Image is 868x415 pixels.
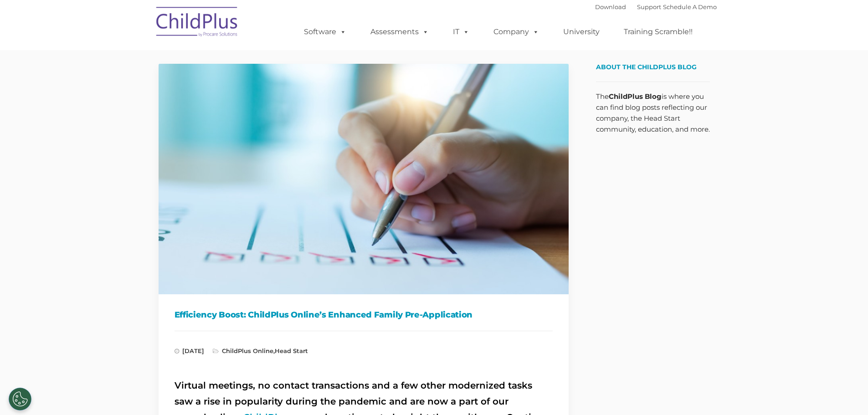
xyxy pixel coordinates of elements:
[609,92,662,101] strong: ChildPlus Blog
[596,63,697,71] span: About the ChildPlus Blog
[175,308,553,322] h1: Efficiency Boost: ChildPlus Online’s Enhanced Family Pre-Application
[554,23,609,41] a: University
[663,3,717,10] a: Schedule A Demo
[595,3,717,10] font: |
[361,23,438,41] a: Assessments
[152,0,243,46] img: ChildPlus by Procare Solutions
[175,347,204,354] span: [DATE]
[213,347,308,354] span: ,
[596,91,710,135] p: The is where you can find blog posts reflecting our company, the Head Start community, education,...
[159,64,569,294] img: Efficiency Boost: ChildPlus Online's Enhanced Family Pre-Application Process - Streamlining Appli...
[444,23,478,41] a: IT
[484,23,548,41] a: Company
[295,23,355,41] a: Software
[9,388,31,410] button: Cookies Settings
[637,3,661,10] a: Support
[615,23,702,41] a: Training Scramble!!
[222,347,273,354] a: ChildPlus Online
[595,3,626,10] a: Download
[275,347,308,354] a: Head Start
